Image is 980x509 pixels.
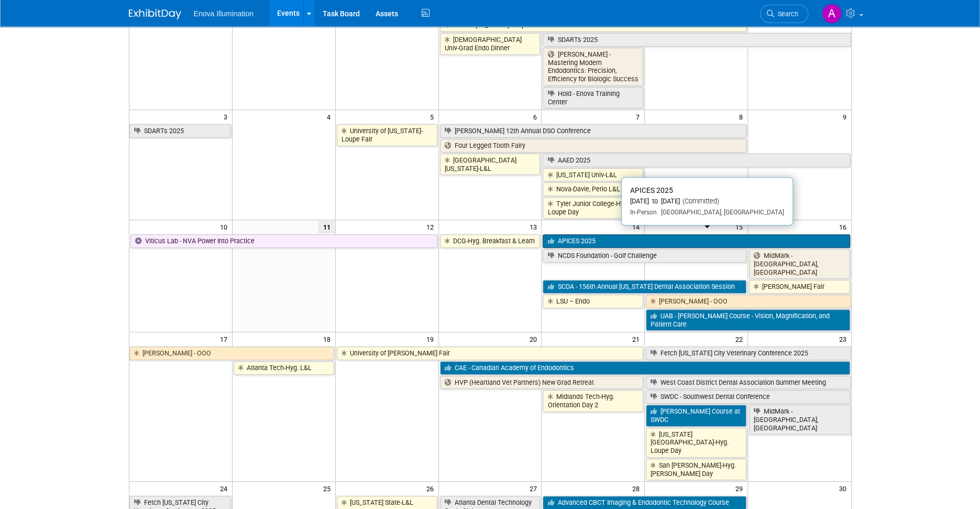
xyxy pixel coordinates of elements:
a: MidMark - [GEOGRAPHIC_DATA], [GEOGRAPHIC_DATA] [749,405,851,435]
a: Search [760,5,808,23]
span: 16 [838,220,851,233]
span: 23 [838,332,851,345]
a: [PERSON_NAME] Course at SWDC [646,405,746,426]
span: 24 [219,482,232,495]
span: 19 [425,332,438,345]
span: 25 [322,482,335,495]
span: Enova Illumination [194,9,254,18]
span: [GEOGRAPHIC_DATA], [GEOGRAPHIC_DATA] [657,209,784,216]
span: 10 [219,220,232,233]
a: [PERSON_NAME] Fair [749,280,850,294]
a: [US_STATE] Univ-L&L [543,168,643,182]
a: HVP (Heartland Vet Partners) New Grad Retreat [440,376,644,389]
span: 8 [738,110,747,123]
a: Hold - Enova Training Center [543,87,643,109]
a: University of [US_STATE]-Loupe Fair [337,124,437,146]
a: Midlands Tech-Hyg. Orientation Day 2 [543,390,643,411]
span: 22 [734,332,747,345]
a: University of [PERSON_NAME] Fair [337,346,644,360]
span: 17 [219,332,232,345]
a: [PERSON_NAME] - OOO [646,295,851,308]
a: Viticus Lab - NVA Power Into Practice [130,234,437,248]
span: 7 [635,110,644,123]
a: [GEOGRAPHIC_DATA][US_STATE]-L&L [440,154,541,175]
span: Search [774,10,798,18]
span: 26 [425,482,438,495]
a: Fetch [US_STATE] City Veterinary Conference 2025 [646,346,851,360]
span: APICES 2025 [630,186,673,194]
a: SDARTs 2025 [129,124,231,138]
span: 28 [631,482,644,495]
span: 6 [532,110,541,123]
span: 5 [429,110,438,123]
span: 3 [223,110,232,123]
a: LSU – Endo [543,295,643,308]
a: San [PERSON_NAME]-Hyg. [PERSON_NAME] Day [646,459,746,480]
span: 4 [326,110,335,123]
div: [DATE] to [DATE] [630,197,784,206]
a: West Coast District Dental Association Summer Meeting [646,376,851,389]
a: SCDA - 156th Annual [US_STATE] Dental Association Session [543,280,746,294]
a: AAED 2025 [543,154,850,167]
a: [US_STATE][GEOGRAPHIC_DATA]-Hyg. Loupe Day [646,428,746,458]
a: SDARTs 2025 [543,33,851,47]
span: 27 [528,482,541,495]
a: NCDS Foundation - Golf Challenge [543,249,746,263]
a: [PERSON_NAME] 12th Annual DSO Conference [440,124,747,138]
img: Abby Nelson [822,4,842,24]
span: 30 [838,482,851,495]
span: 18 [322,332,335,345]
span: 13 [528,220,541,233]
span: 29 [734,482,747,495]
a: APICES 2025 [543,234,850,248]
a: [PERSON_NAME] - Mastering Modern Endodontics: Precision, Efficiency for Biologic Success [543,48,643,86]
span: (Committed) [680,197,719,205]
a: Tyler Junior College-Hyg. Loupe Day [543,197,643,219]
a: DCG-Hyg. Breakfast & Learn [440,234,541,248]
a: Nova-Davie, Perio L&L [543,182,643,196]
a: Four Legged Tooth Fairy [440,139,747,153]
a: CAE - Canadian Academy of Endodontics [440,361,850,375]
span: 12 [425,220,438,233]
span: 20 [528,332,541,345]
span: 11 [318,220,335,233]
span: 9 [842,110,851,123]
a: [DEMOGRAPHIC_DATA] Univ-Grad Endo Dinner [440,33,541,55]
a: [PERSON_NAME] - OOO [129,346,334,360]
span: In-Person [630,209,657,216]
span: 21 [631,332,644,345]
a: SWDC - Southwest Dental Conference [646,390,850,404]
img: ExhibitDay [129,9,181,19]
a: UAB - [PERSON_NAME] Course - Vision, Magnification, and Patient Care [646,309,850,331]
a: MidMark - [GEOGRAPHIC_DATA], [GEOGRAPHIC_DATA] [749,249,850,279]
a: Atlanta Tech-Hyg. L&L [234,361,334,375]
